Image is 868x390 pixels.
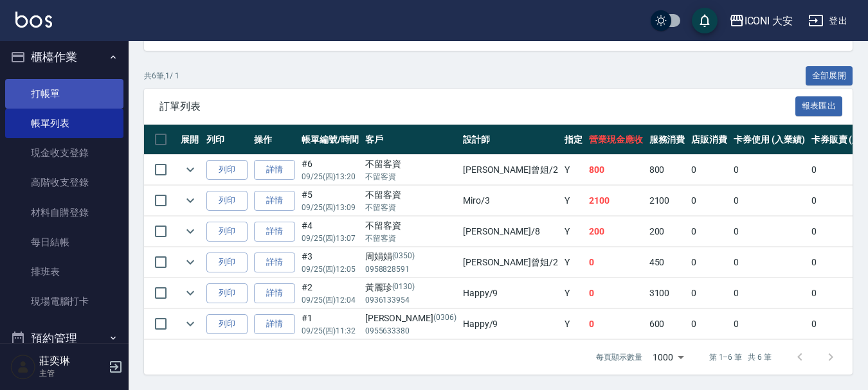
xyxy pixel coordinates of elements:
th: 指定 [561,125,586,155]
td: 450 [646,247,689,278]
td: 0 [688,278,730,308]
span: 訂單列表 [159,100,795,113]
td: Y [561,278,586,308]
td: 2100 [586,186,646,216]
a: 帳單列表 [5,109,123,138]
button: 列印 [206,191,248,211]
button: 列印 [206,222,248,242]
a: 詳情 [254,283,295,303]
div: 黃麗珍 [365,281,457,294]
th: 服務消費 [646,125,689,155]
p: 不留客資 [365,233,457,244]
td: Y [561,186,586,216]
a: 打帳單 [5,79,123,109]
button: 列印 [206,160,248,180]
th: 店販消費 [688,125,730,155]
div: 1000 [647,340,689,375]
div: 不留客資 [365,157,457,171]
a: 高階收支登錄 [5,168,123,197]
td: 2100 [646,186,689,216]
td: #5 [298,186,362,216]
div: 不留客資 [365,219,457,233]
th: 卡券使用 (入業績) [730,125,808,155]
button: expand row [181,191,200,210]
a: 詳情 [254,191,295,211]
button: 報表匯出 [795,96,843,116]
th: 帳單編號/時間 [298,125,362,155]
button: expand row [181,314,200,333]
p: (0130) [392,281,415,294]
td: Happy /9 [460,278,561,308]
a: 詳情 [254,253,295,272]
td: [PERSON_NAME]曾姐 /2 [460,155,561,185]
a: 材料自購登錄 [5,198,123,227]
td: Y [561,155,586,185]
td: 800 [646,155,689,185]
a: 現場電腦打卡 [5,287,123,316]
p: 09/25 (四) 13:09 [302,202,359,213]
td: 0 [730,309,808,339]
button: expand row [181,160,200,179]
td: 0 [730,278,808,308]
td: 0 [688,247,730,278]
td: 0 [688,155,730,185]
button: 全部展開 [806,66,853,86]
td: 0 [688,217,730,247]
p: 09/25 (四) 12:04 [302,294,359,306]
p: 0936133954 [365,294,457,306]
td: 0 [586,278,646,308]
button: save [692,8,718,33]
p: 09/25 (四) 13:20 [302,171,359,182]
p: (0350) [392,250,415,263]
td: 0 [586,309,646,339]
td: #4 [298,217,362,247]
button: 列印 [206,283,248,303]
a: 排班表 [5,257,123,287]
td: Y [561,309,586,339]
th: 展開 [177,125,203,155]
p: 不留客資 [365,171,457,182]
button: 登出 [803,9,853,33]
p: 09/25 (四) 12:05 [302,263,359,275]
img: Person [10,354,36,380]
td: Happy /9 [460,309,561,339]
a: 報表匯出 [795,100,843,112]
button: 列印 [206,253,248,272]
td: 0 [730,186,808,216]
th: 客戶 [362,125,460,155]
td: 0 [688,186,730,216]
td: [PERSON_NAME]曾姐 /2 [460,247,561,278]
th: 操作 [251,125,298,155]
td: 0 [688,309,730,339]
th: 營業現金應收 [586,125,646,155]
td: 200 [646,217,689,247]
button: ICONI 大安 [724,8,799,34]
td: 0 [730,247,808,278]
div: [PERSON_NAME] [365,312,457,325]
td: Y [561,247,586,278]
td: 200 [586,217,646,247]
p: 09/25 (四) 11:32 [302,325,359,337]
div: 不留客資 [365,188,457,202]
td: #1 [298,309,362,339]
td: 800 [586,155,646,185]
td: 0 [730,217,808,247]
p: 主管 [39,368,105,379]
p: 0955633380 [365,325,457,337]
td: 0 [730,155,808,185]
h5: 莊奕琳 [39,355,105,368]
td: #6 [298,155,362,185]
td: 600 [646,309,689,339]
th: 設計師 [460,125,561,155]
p: (0306) [433,312,457,325]
td: Y [561,217,586,247]
td: #2 [298,278,362,308]
img: Logo [15,12,52,28]
a: 詳情 [254,222,295,242]
button: expand row [181,222,200,241]
p: 每頁顯示數量 [596,351,642,363]
td: [PERSON_NAME] /8 [460,217,561,247]
button: expand row [181,283,200,303]
p: 不留客資 [365,202,457,213]
td: 3100 [646,278,689,308]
